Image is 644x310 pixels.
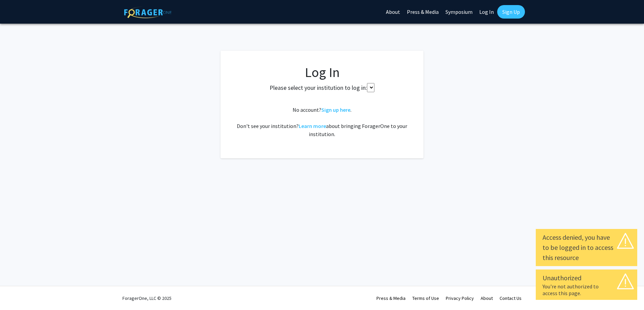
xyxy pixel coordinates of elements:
div: You're not authorized to access this page. [543,283,630,296]
a: Learn more about bringing ForagerOne to your institution [299,123,326,129]
a: Sign Up [497,5,525,19]
div: Unauthorized [543,273,630,283]
label: Please select your institution to log in: [270,83,367,92]
a: Sign up here [321,106,350,113]
a: Contact Us [500,295,522,301]
a: Privacy Policy [446,295,474,301]
div: Access denied, you have to be logged in to access this resource [543,232,630,263]
a: About [481,295,493,301]
div: No account? . Don't see your institution? about bringing ForagerOne to your institution. [234,106,410,138]
h1: Log In [234,64,410,80]
a: Terms of Use [412,295,439,301]
div: ForagerOne, LLC © 2025 [122,286,171,310]
a: Press & Media [376,295,406,301]
img: ForagerOne Logo [124,6,171,18]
